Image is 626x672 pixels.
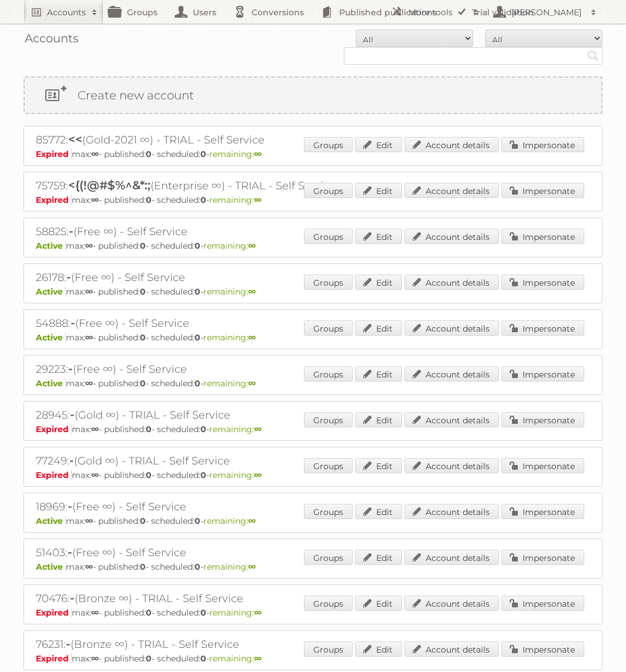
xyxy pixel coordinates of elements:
span: remaining: [203,240,256,251]
a: Account details [404,275,499,290]
h2: 85772: (Gold-2021 ∞) - TRIAL - Self Service [36,132,447,148]
a: Groups [304,641,353,657]
a: Edit [355,320,402,336]
span: Expired [36,424,72,434]
a: Groups [304,596,353,611]
strong: 0 [140,332,146,343]
strong: ∞ [254,424,262,434]
strong: ∞ [254,607,262,618]
span: - [70,407,75,422]
a: Impersonate [501,275,584,290]
h2: 51403: (Free ∞) - Self Service [36,545,447,560]
a: Groups [304,366,353,382]
strong: ∞ [91,470,99,480]
a: Groups [304,183,353,198]
a: Impersonate [501,412,584,427]
a: Account details [404,320,499,336]
strong: 0 [200,607,206,618]
a: Account details [404,412,499,427]
strong: ∞ [254,470,262,480]
p: max: - published: - scheduled: - [36,195,590,205]
strong: ∞ [254,149,262,159]
input: Search [584,47,602,65]
span: Active [36,561,66,572]
a: Groups [304,458,353,473]
a: Impersonate [501,229,584,244]
span: - [69,453,74,467]
strong: 0 [140,516,146,526]
a: Groups [304,504,353,519]
strong: ∞ [85,516,93,526]
span: Active [36,378,66,389]
a: Account details [404,137,499,152]
strong: ∞ [91,653,99,664]
p: max: - published: - scheduled: - [36,561,590,572]
h2: 18969: (Free ∞) - Self Service [36,499,447,514]
a: Edit [355,366,402,382]
a: Account details [404,641,499,657]
h2: 77249: (Gold ∞) - TRIAL - Self Service [36,453,447,469]
strong: ∞ [254,653,262,664]
strong: 0 [146,149,152,159]
h2: More tools [409,6,467,18]
p: max: - published: - scheduled: - [36,653,590,664]
h2: 75759: (Enterprise ∞) - TRIAL - Self Service [36,178,447,193]
span: remaining: [209,424,262,434]
a: Impersonate [501,641,584,657]
a: Edit [355,412,402,427]
span: remaining: [209,653,262,664]
h2: [PERSON_NAME] [508,6,585,18]
span: - [70,591,75,605]
strong: ∞ [91,424,99,434]
h2: 29223: (Free ∞) - Self Service [36,362,447,377]
span: Expired [36,149,72,159]
p: max: - published: - scheduled: - [36,470,590,480]
strong: 0 [195,378,200,389]
span: Active [36,332,66,343]
span: - [68,499,72,513]
strong: 0 [200,195,206,205]
p: max: - published: - scheduled: - [36,378,590,389]
a: Account details [404,183,499,198]
strong: ∞ [91,607,99,618]
p: max: - published: - scheduled: - [36,516,590,526]
h2: 28945: (Gold ∞) - TRIAL - Self Service [36,407,447,423]
span: - [69,224,73,238]
p: max: - published: - scheduled: - [36,332,590,343]
strong: 0 [146,653,152,664]
strong: ∞ [248,378,256,389]
a: Create new account [25,78,601,113]
p: max: - published: - scheduled: - [36,424,590,434]
strong: ∞ [254,195,262,205]
a: Impersonate [501,458,584,473]
a: Edit [355,504,402,519]
strong: ∞ [248,240,256,251]
p: max: - published: - scheduled: - [36,607,590,618]
span: << [68,132,82,146]
strong: ∞ [85,378,93,389]
span: remaining: [203,561,256,572]
a: Account details [404,504,499,519]
strong: 0 [140,240,146,251]
span: - [68,362,73,376]
a: Account details [404,229,499,244]
p: max: - published: - scheduled: - [36,240,590,251]
a: Groups [304,275,353,290]
h2: 76231: (Bronze ∞) - TRIAL - Self Service [36,637,447,652]
strong: 0 [195,561,200,572]
a: Account details [404,366,499,382]
a: Edit [355,550,402,565]
strong: 0 [140,286,146,297]
a: Account details [404,550,499,565]
a: Impersonate [501,320,584,336]
a: Impersonate [501,550,584,565]
strong: ∞ [248,332,256,343]
p: max: - published: - scheduled: - [36,149,590,159]
span: remaining: [203,516,256,526]
h2: 54888: (Free ∞) - Self Service [36,316,447,331]
a: Impersonate [501,366,584,382]
strong: ∞ [85,332,93,343]
a: Edit [355,183,402,198]
strong: ∞ [248,561,256,572]
span: - [71,316,75,330]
